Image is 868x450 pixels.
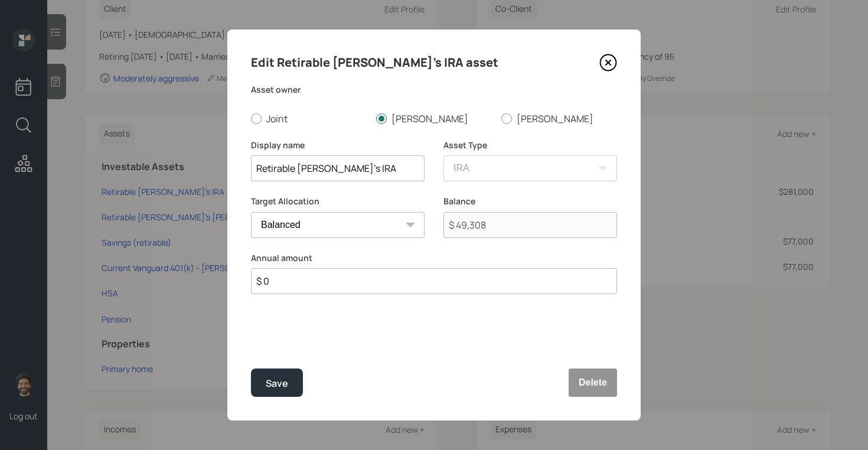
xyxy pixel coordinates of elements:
[251,84,617,96] label: Asset owner
[266,376,288,392] div: Save
[251,369,303,397] button: Save
[501,112,617,125] label: [PERSON_NAME]
[251,53,498,72] h4: Edit Retirable [PERSON_NAME]'s IRA asset
[443,139,617,151] label: Asset Type
[376,112,492,125] label: [PERSON_NAME]
[251,195,425,207] label: Target Allocation
[569,369,617,397] button: Delete
[443,195,617,207] label: Balance
[251,112,367,125] label: Joint
[251,252,617,264] label: Annual amount
[251,139,425,151] label: Display name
